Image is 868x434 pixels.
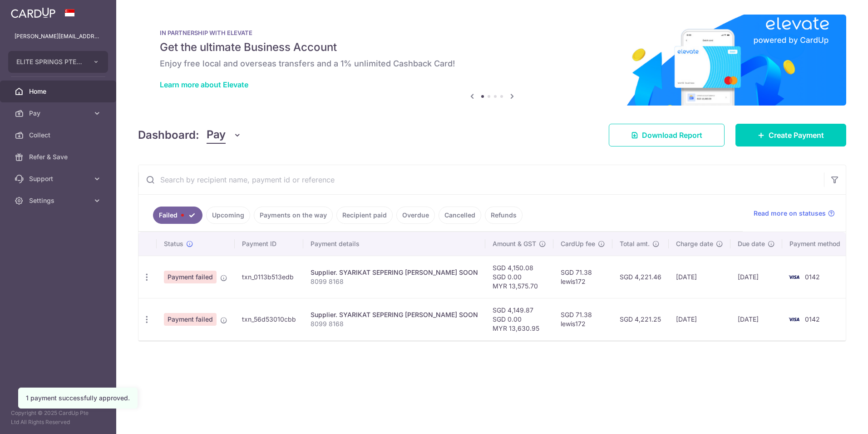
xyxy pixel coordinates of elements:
[396,207,435,224] a: Overdue
[29,109,89,118] span: Pay
[754,209,835,218] a: Read more on statuses
[164,239,183,248] span: Status
[485,207,523,224] a: Refunds
[754,209,826,218] span: Read more on statuses
[738,239,765,248] span: Due date
[782,232,851,256] th: Payment method
[303,232,485,256] th: Payment details
[676,239,713,248] span: Charge date
[669,298,730,340] td: [DATE]
[8,51,108,73] button: ELITE SPRINGS PTE. LTD.
[805,273,820,281] span: 0142
[485,256,553,298] td: SGD 4,150.08 SGD 0.00 MYR 13,575.70
[160,29,824,36] p: IN PARTNERSHIP WITH ELEVATE
[138,127,199,143] h4: Dashboard:
[235,232,303,256] th: Payment ID
[138,165,824,194] input: Search by recipient name, payment id or reference
[561,239,595,248] span: CardUp fee
[11,7,55,18] img: CardUp
[29,174,89,183] span: Support
[235,298,303,340] td: txn_56d53010cbb
[311,277,478,286] p: 8099 8168
[206,207,250,224] a: Upcoming
[153,207,202,224] a: Failed
[29,87,89,96] span: Home
[669,256,730,298] td: [DATE]
[311,319,478,328] p: 8099 8168
[16,57,84,66] span: ELITE SPRINGS PTE. LTD.
[730,298,782,340] td: [DATE]
[805,315,820,323] span: 0142
[612,256,669,298] td: SGD 4,221.46
[485,298,553,340] td: SGD 4,149.87 SGD 0.00 MYR 13,630.95
[160,40,824,55] h5: Get the ultimate Business Account
[164,271,217,283] span: Payment failed
[730,256,782,298] td: [DATE]
[254,207,333,224] a: Payments on the way
[26,394,130,403] div: 1 payment successfully approved.
[735,124,846,146] a: Create Payment
[164,313,217,326] span: Payment failed
[785,314,803,325] img: Bank Card
[493,239,536,248] span: Amount & GST
[160,58,824,69] h6: Enjoy free local and overseas transfers and a 1% unlimited Cashback Card!
[207,126,242,144] button: Pay
[620,239,650,248] span: Total amt.
[769,130,824,141] span: Create Payment
[311,268,478,277] div: Supplier. SYARIKAT SEPERING [PERSON_NAME] SOON
[439,207,481,224] a: Cancelled
[207,126,226,144] span: Pay
[311,310,478,319] div: Supplier. SYARIKAT SEPERING [PERSON_NAME] SOON
[612,298,669,340] td: SGD 4,221.25
[29,196,89,205] span: Settings
[553,256,612,298] td: SGD 71.38 lewis172
[235,256,303,298] td: txn_0113b513edb
[642,130,702,141] span: Download Report
[336,207,393,224] a: Recipient paid
[15,32,102,41] p: [PERSON_NAME][EMAIL_ADDRESS][DOMAIN_NAME]
[160,80,248,89] a: Learn more about Elevate
[785,272,803,283] img: Bank Card
[609,124,725,146] a: Download Report
[138,15,846,106] img: Renovation banner
[29,131,89,140] span: Collect
[553,298,612,340] td: SGD 71.38 lewis172
[29,152,89,161] span: Refer & Save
